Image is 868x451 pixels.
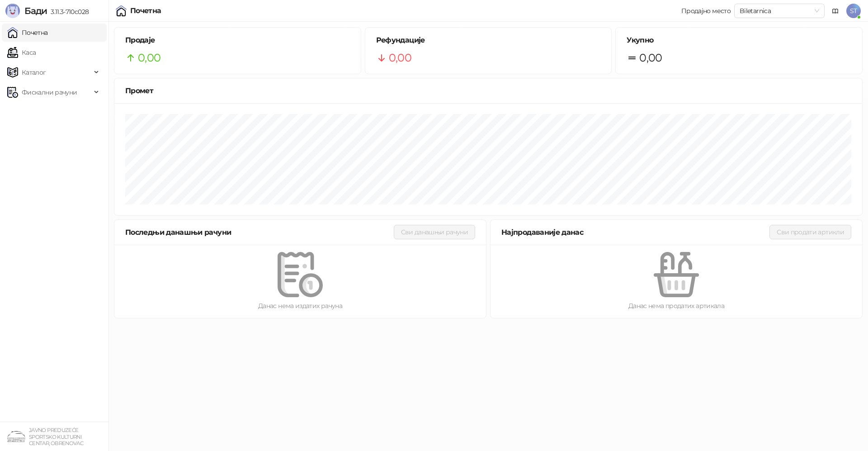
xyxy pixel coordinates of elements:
span: 0,00 [389,49,411,66]
span: 3.11.3-710c028 [47,8,89,16]
h5: Рефундације [376,35,601,46]
h5: Продаје [125,35,350,46]
div: Последњи данашњи рачуни [125,227,394,238]
span: Biletarnica [740,4,819,18]
a: Почетна [7,24,48,42]
span: 0,00 [138,49,160,66]
span: Каталог [22,63,46,81]
img: 64x64-companyLogo-4a28e1f8-f217-46d7-badd-69a834a81aaf.png [7,427,25,446]
div: Данас нема продатих артикала [505,301,848,311]
img: Logo [5,4,20,18]
button: Сви продати артикли [769,225,851,239]
span: Фискални рачуни [22,83,77,101]
span: 0,00 [639,49,662,66]
div: Данас нема издатих рачуна [129,301,472,311]
h5: Укупно [627,35,851,46]
a: Документација [828,4,843,18]
small: JAVNO PREDUZEĆE SPORTSKO KULTURNI CENTAR, OBRENOVAC [29,427,83,446]
button: Сви данашњи рачуни [394,225,475,239]
span: Бади [24,5,47,16]
a: Каса [7,43,36,62]
div: Промет [125,85,851,96]
div: Продајно место [681,8,731,14]
div: Најпродаваније данас [501,227,769,238]
span: ST [846,4,861,18]
div: Почетна [130,7,161,14]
